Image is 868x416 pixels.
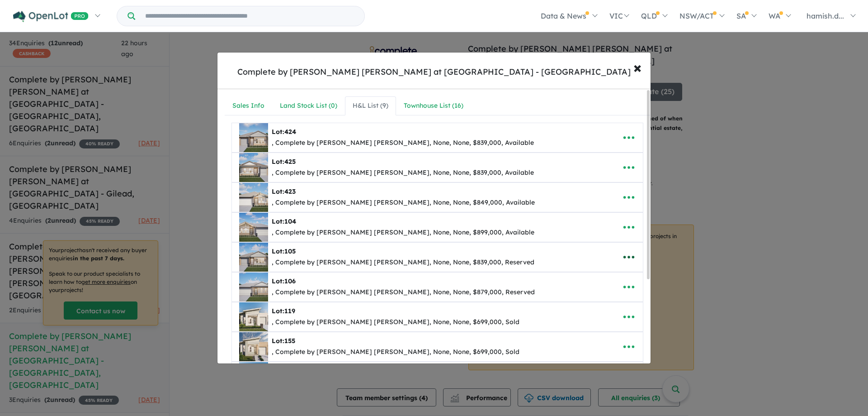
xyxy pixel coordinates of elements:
span: 104 [284,217,296,225]
span: 119 [284,307,295,315]
div: , Complete by [PERSON_NAME] [PERSON_NAME], None, None, $699,000, Sold [272,347,519,358]
b: Lot: [272,217,296,225]
img: Complete%20by%20McDonald%20Jones%20at%20Huntlee%20-%20North%20Rothbury%20-%20Lot%20106___17585034... [239,273,268,301]
span: × [633,57,642,77]
div: Sales Info [232,100,264,111]
b: Lot: [272,307,295,315]
span: 423 [284,187,296,196]
div: Complete by [PERSON_NAME] [PERSON_NAME] at [GEOGRAPHIC_DATA] - [GEOGRAPHIC_DATA] [237,66,631,78]
b: Lot: [272,337,295,345]
div: Land Stock List ( 0 ) [280,100,337,111]
b: Lot: [272,158,296,166]
div: , Complete by [PERSON_NAME] [PERSON_NAME], None, None, $839,000, Available [272,167,534,178]
img: Openlot PRO Logo White [13,11,89,22]
img: Complete%20by%20McDonald%20Jones%20Homes%20at%20Huntlee%20-%20North%20Rothbury%20-%20Lot%20119___... [239,302,268,331]
img: Complete%20by%20McDonald%20Jones%20Homes%20at%20Huntlee%20-%20North%20Rothbury%20-%20Lot%20155___... [239,332,268,361]
img: Complete%20by%20McDonald%20Jones%20Homes%20at%20Huntlee%20-%20North%20Rothbury%20-%20Lot%20120___... [239,362,268,391]
span: 155 [284,337,295,345]
b: Lot: [272,187,296,196]
b: Lot: [272,247,296,255]
span: hamish.d... [807,11,844,20]
div: H&L List ( 9 ) [353,100,388,111]
div: , Complete by [PERSON_NAME] [PERSON_NAME], None, None, $849,000, Available [272,197,535,208]
img: Complete%20by%20McDonald%20Jones%20at%20Huntlee%20-%20North%20Rothbury%20-%20Lot%20Lot%20423___17... [239,183,268,212]
div: Townhouse List ( 16 ) [404,100,463,111]
span: 105 [284,247,296,255]
img: Complete%20by%20McDonald%20Jones%20at%20Huntlee%20-%20North%20Rothbury%20-%20Lot%20104___17585031... [239,213,268,242]
input: Try estate name, suburb, builder or developer [137,6,363,26]
img: Complete%20by%20McDonald%20Jones%20at%20Huntlee%20-%20North%20Rothbury%20-%20Lot%20425___17592852... [239,153,268,182]
div: , Complete by [PERSON_NAME] [PERSON_NAME], None, None, $839,000, Reserved [272,257,534,268]
div: , Complete by [PERSON_NAME] [PERSON_NAME], None, None, $839,000, Available [272,138,534,148]
span: 425 [284,158,296,166]
b: Lot: [272,277,296,285]
div: , Complete by [PERSON_NAME] [PERSON_NAME], None, None, $899,000, Available [272,227,534,238]
img: Complete%20by%20McDonald%20Jones%20at%20Huntlee%20-%20North%20Rothbury%20-%20Lot%20105___17585032... [239,243,268,272]
b: Lot: [272,128,296,136]
div: , Complete by [PERSON_NAME] [PERSON_NAME], None, None, $699,000, Sold [272,317,519,328]
span: 106 [284,277,296,285]
img: Complete%20by%20McDonald%20Jones%20at%20Huntlee%20-%20North%20Rothbury%20-%20Lot%20424___17592851... [239,123,268,152]
div: , Complete by [PERSON_NAME] [PERSON_NAME], None, None, $879,000, Reserved [272,287,535,298]
span: 424 [284,128,296,136]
